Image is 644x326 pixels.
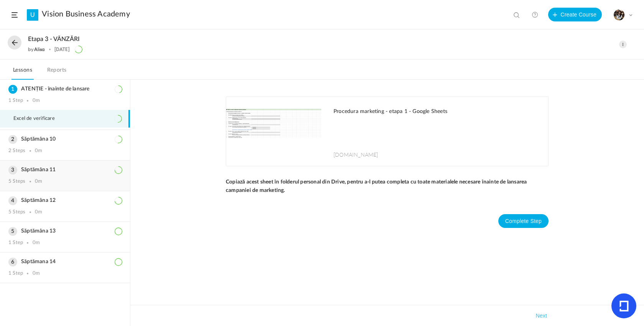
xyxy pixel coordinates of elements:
a: U [27,9,38,21]
div: 1 Step [8,240,23,246]
div: 1 Step [8,270,23,277]
h3: Săptămâna 11 [8,167,122,173]
span: Etapa 3 - VÂNZĂRI [28,36,80,43]
a: Lessons [11,65,34,80]
a: Vision Business Academy [42,10,130,19]
button: Complete Step [498,214,549,228]
h3: Săptămâna 13 [8,228,122,234]
div: by [28,47,45,52]
h3: Săptămana 14 [8,259,122,265]
button: Next [534,311,549,320]
div: 2 Steps [8,148,25,154]
span: Excel de verificare [13,116,64,122]
div: 0m [35,148,42,154]
h1: Procedura marketing - etapa 1 - Google Sheets [333,108,540,115]
div: 0m [35,179,42,185]
button: Create Course [548,8,602,21]
div: 0m [33,98,40,104]
div: 5 Steps [8,209,25,215]
div: [DATE] [54,47,70,52]
div: 0m [33,240,40,246]
a: Alisa [34,46,45,52]
strong: Copiază acest sheet în folderul personal din Drive, pentru a-l putea completa cu toate materialel... [226,179,528,193]
h3: Săptămâna 12 [8,197,122,204]
div: 0m [33,270,40,277]
div: 1 Step [8,98,23,104]
h3: ATENȚIE - înainte de lansare [8,86,122,92]
a: Reports [46,65,68,80]
img: tempimagehs7pti.png [614,10,624,20]
img: AHkbwyK31_Lk_K7uN2F5DkdfbgnivIWdqy779P5waLDql_l6-MnXRy3zcIoTT_dedfCy0e6OxPDzqupe_r2K-0YJyHoGSm5qi... [226,97,321,166]
h3: Săptămâna 10 [8,136,122,143]
div: 5 Steps [8,179,25,185]
div: 0m [35,209,42,215]
a: Procedura marketing - etapa 1 - Google Sheets [DOMAIN_NAME] [226,97,548,166]
span: [DOMAIN_NAME] [333,151,378,158]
